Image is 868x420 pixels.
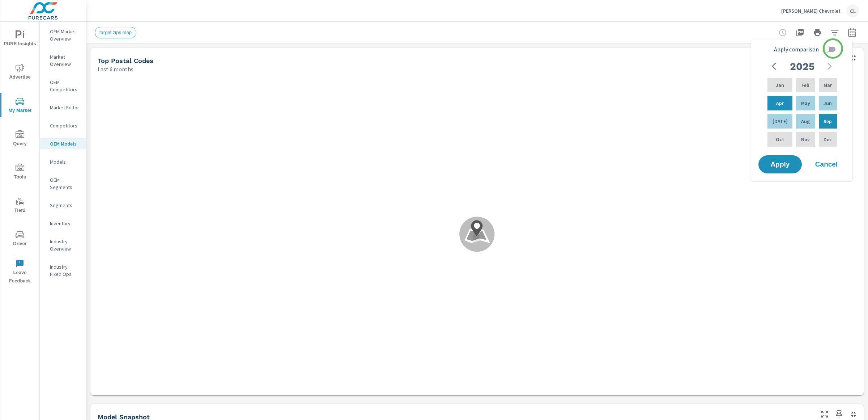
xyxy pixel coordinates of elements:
[805,155,848,173] button: Cancel
[824,118,832,125] p: Sep
[40,51,86,70] div: Market Overview
[50,53,80,68] p: Market Overview
[824,81,832,89] p: Mar
[801,100,810,107] p: May
[827,25,842,40] button: Apply Filters
[50,202,80,209] p: Segments
[40,102,86,113] div: Market Editor
[50,79,80,93] p: OEM Competitors
[773,118,788,125] p: [DATE]
[824,100,832,107] p: Jun
[40,77,86,95] div: OEM Competitors
[95,30,136,35] span: target zips map
[50,263,80,278] p: Industry Fixed Ops
[40,138,86,149] div: OEM Models
[40,175,86,193] div: OEM Segments
[50,104,80,111] p: Market Editor
[98,65,133,73] p: Last 6 months
[3,97,37,115] span: My Market
[40,236,86,254] div: Industry Overview
[50,140,80,147] p: OEM Models
[50,28,80,42] p: OEM Market Overview
[3,230,37,248] span: Driver
[793,25,807,40] button: "Export Report to PDF"
[790,60,814,73] h2: 2025
[801,136,810,143] p: Nov
[848,408,859,420] button: Minimize Widget
[781,8,841,14] p: [PERSON_NAME] Chevrolet
[810,25,825,40] button: Print Report
[50,176,80,191] p: OEM Segments
[3,259,37,285] span: Leave Feedback
[40,26,86,44] div: OEM Market Overview
[776,81,784,89] p: Jan
[776,100,784,107] p: Apr
[812,161,841,168] span: Cancel
[846,4,859,17] div: CL
[774,45,819,54] span: Apply comparison
[3,130,37,148] span: Query
[819,408,830,420] button: Make Fullscreen
[50,220,80,227] p: Inventory
[0,22,39,288] div: nav menu
[801,118,810,125] p: Aug
[50,158,80,165] p: Models
[833,408,845,420] span: Save this to your personalized report
[40,156,86,167] div: Models
[3,164,37,181] span: Tools
[50,122,80,129] p: Competitors
[40,261,86,280] div: Industry Fixed Ops
[3,30,37,48] span: PURE Insights
[845,25,859,40] button: Select Date Range
[3,197,37,215] span: Tier2
[776,136,784,143] p: Oct
[40,218,86,229] div: Inventory
[801,81,809,89] p: Feb
[758,155,802,173] button: Apply
[40,200,86,211] div: Segments
[3,64,37,81] span: Advertise
[98,57,153,64] h5: Top Postal Codes
[824,136,832,143] p: Dec
[40,120,86,131] div: Competitors
[50,238,80,252] p: Industry Overview
[766,161,795,168] span: Apply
